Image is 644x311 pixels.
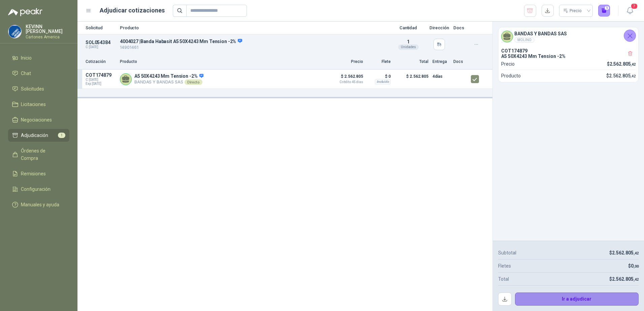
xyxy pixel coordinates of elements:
[86,78,116,82] span: C: [DATE]
[501,54,636,59] p: A5 50X4243 Mm Tension -2%
[21,147,63,162] span: Órdenes de Compra
[606,72,636,79] p: $
[634,251,639,255] span: ,42
[375,79,391,84] div: Incluido
[498,249,516,256] p: Subtotal
[407,39,410,44] span: 1
[515,292,639,306] button: Ir a adjudicar
[609,73,636,78] span: 2.562.805
[453,59,467,65] p: Docs
[563,6,583,16] div: Precio
[498,275,509,283] p: Total
[8,25,21,38] img: Company Logo
[86,40,116,45] p: SOL054384
[8,98,69,111] a: Licitaciones
[610,61,636,67] span: 2.562.805
[501,72,521,79] p: Producto
[21,185,51,193] span: Configuración
[453,26,467,30] p: Docs
[631,263,639,269] span: 0
[624,30,636,42] button: Cerrar
[501,60,515,68] p: Precio
[501,48,636,54] p: COT174879
[8,113,69,126] a: Negociaciones
[86,72,116,78] p: COT174879
[395,59,428,65] p: Total
[634,264,639,269] span: ,00
[21,132,48,139] span: Adjudicación
[21,170,46,177] span: Remisiones
[367,59,391,65] p: Flete
[120,44,387,51] p: 14901461
[329,72,363,84] p: $ 2.562.805
[120,59,325,65] p: Producto
[612,250,639,255] span: 2.562.805
[624,5,636,17] button: 7
[498,27,638,45] div: BANDAS Y BANDAS SASMOLINO
[391,26,425,30] p: Cantidad
[21,101,46,108] span: Licitaciones
[21,116,52,124] span: Negociaciones
[134,79,203,85] p: BANDAS Y BANDAS SAS
[367,72,391,80] p: $ 0
[8,144,69,165] a: Órdenes de Compra
[631,74,636,78] span: ,42
[8,8,42,16] img: Logo peakr
[8,183,69,196] a: Configuración
[498,262,511,270] p: Fletes
[8,198,69,211] a: Manuales y ayuda
[21,54,32,62] span: Inicio
[398,44,419,50] div: Unidades
[58,133,65,138] span: 1
[609,249,639,256] p: $
[86,26,116,30] p: Solicitud
[21,201,59,208] span: Manuales y ayuda
[8,82,69,95] a: Solicitudes
[598,5,610,17] button: 1
[8,167,69,180] a: Remisiones
[514,30,567,37] h4: BANDAS Y BANDAS SAS
[86,45,116,49] p: C: [DATE]
[631,62,636,67] span: ,42
[8,129,69,142] a: Adjudicación1
[8,67,69,80] a: Chat
[634,277,639,282] span: ,42
[134,73,203,79] p: A5 50X4243 Mm Tension -2%
[607,60,636,68] p: $
[628,262,639,270] p: $
[120,26,387,30] p: Producto
[612,276,639,282] span: 2.562.805
[395,72,428,86] p: $ 2.562.805
[21,70,31,77] span: Chat
[609,275,639,283] p: $
[26,24,69,34] p: KEVINN [PERSON_NAME]
[100,6,165,15] h1: Adjudicar cotizaciones
[329,80,363,84] span: Crédito 45 días
[26,35,69,39] p: Cartones America
[21,85,44,93] span: Solicitudes
[432,72,449,80] p: 4 días
[86,82,116,86] span: Exp: [DATE]
[514,37,535,43] div: MOLINO
[185,79,202,85] div: Directo
[329,59,363,65] p: Precio
[120,38,387,44] p: 4004027 | Banda Habasit A5 50X4243 Mm Tension -2%
[86,59,116,65] p: Cotización
[429,26,449,30] p: Dirección
[432,59,449,65] p: Entrega
[8,51,69,64] a: Inicio
[631,3,638,9] span: 7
